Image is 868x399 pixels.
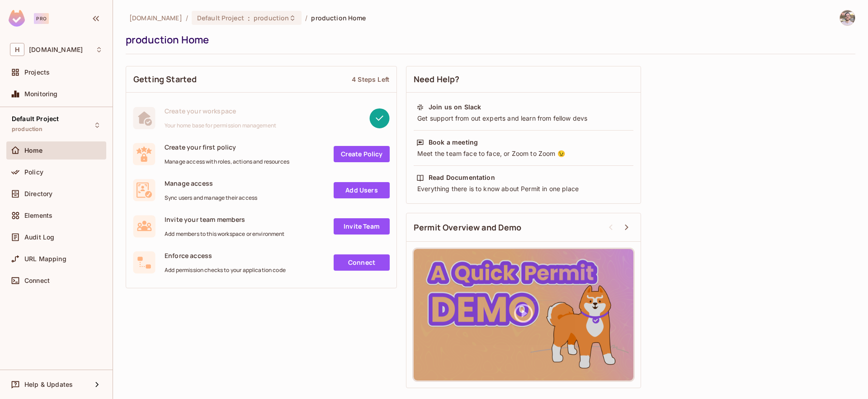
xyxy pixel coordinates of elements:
span: Create your workspace [165,107,276,115]
div: production Home [126,33,851,47]
span: Default Project [197,14,244,22]
span: Add permission checks to your application code [165,267,286,274]
span: Sync users and manage their access [165,194,257,202]
span: Enforce access [165,251,286,260]
span: Need Help? [414,74,460,85]
span: Default Project [12,115,59,122]
div: Pro [34,13,49,24]
span: URL Mapping [24,255,66,263]
span: Getting Started [133,74,197,85]
img: David Mikulis [840,10,855,25]
span: : [247,14,250,22]
span: Manage access [165,179,257,188]
div: Get support from out experts and learn from fellow devs [416,114,631,123]
span: Connect [24,277,50,284]
div: 4 Steps Left [352,75,389,84]
div: Read Documentation [429,173,495,182]
span: Add members to this workspace or environment [165,230,285,238]
div: Book a meeting [429,138,478,147]
span: Workspace: honeycombinsurance.com [29,46,83,53]
span: the active workspace [129,14,182,22]
span: Elements [24,212,52,219]
span: Help & Updates [24,381,73,388]
span: H [10,43,24,56]
span: Audit Log [24,234,54,241]
span: Create your first policy [165,143,289,151]
li: / [186,14,188,22]
div: Everything there is to know about Permit in one place [416,184,631,193]
span: Your home base for permission management [165,122,276,129]
span: Projects [24,69,50,76]
span: Invite your team members [165,215,285,224]
span: production [12,126,43,133]
li: / [305,14,307,22]
span: Directory [24,190,52,197]
span: Monitoring [24,90,58,98]
span: Policy [24,169,43,176]
img: SReyMgAAAABJRU5ErkJggg== [9,10,25,27]
a: Create Policy [334,146,390,162]
span: Permit Overview and Demo [414,222,522,233]
a: Connect [334,254,390,271]
span: production [254,14,289,22]
a: Add Users [334,182,390,198]
span: Home [24,147,43,154]
div: Join us on Slack [429,103,481,112]
a: Invite Team [334,218,390,235]
div: Meet the team face to face, or Zoom to Zoom 😉 [416,149,631,158]
span: Manage access with roles, actions and resources [165,158,289,165]
span: production Home [311,14,366,22]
